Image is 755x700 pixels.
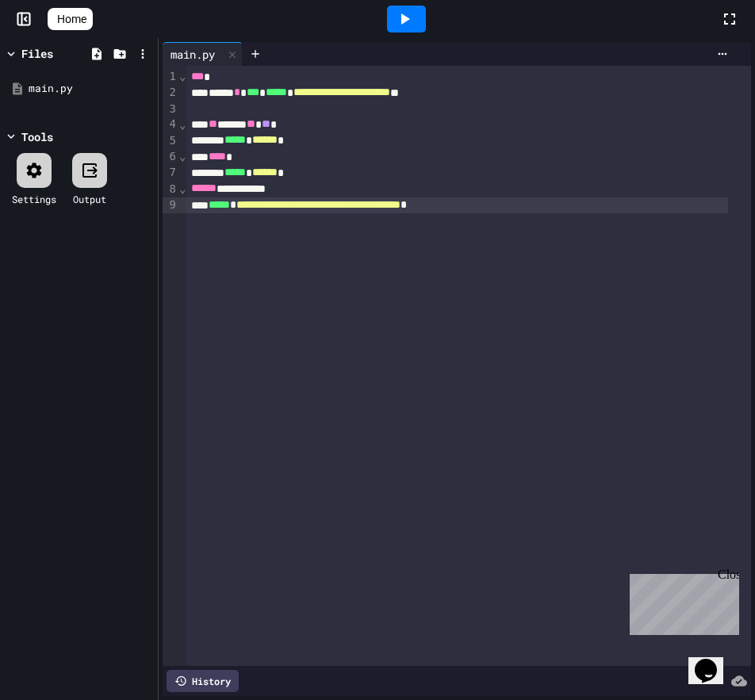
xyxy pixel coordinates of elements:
[29,81,152,97] div: main.py
[178,70,186,82] span: Fold line
[688,637,739,684] iframe: chat widget
[178,150,186,163] span: Fold line
[6,6,109,101] div: Chat with us now!Close
[167,670,239,692] div: History
[21,45,53,62] div: Files
[163,101,178,117] div: 3
[163,117,178,132] div: 4
[163,149,178,165] div: 6
[163,197,178,213] div: 9
[163,46,223,63] div: main.py
[178,118,186,131] span: Fold line
[57,11,86,27] span: Home
[163,182,178,197] div: 8
[163,165,178,181] div: 7
[163,85,178,101] div: 2
[163,133,178,149] div: 5
[178,182,186,195] span: Fold line
[12,192,56,206] div: Settings
[623,568,739,635] iframe: chat widget
[21,128,53,145] div: Tools
[163,69,178,85] div: 1
[73,192,106,206] div: Output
